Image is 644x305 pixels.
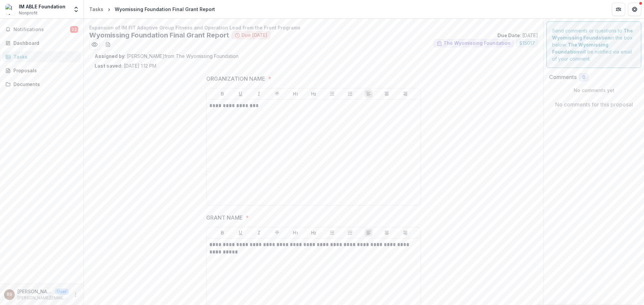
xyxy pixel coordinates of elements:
[7,292,12,297] div: Brian Sutherland
[3,65,81,76] a: Proposals
[3,37,81,49] a: Dashboard
[328,90,336,98] button: Bullet List
[546,21,641,68] div: Send comments or questions to in the box below. will be notified via email of your comment.
[218,90,226,98] button: Bold
[401,90,409,98] button: Align Right
[552,42,608,55] strong: The Wyomissing Foundation
[555,100,633,108] p: No comments for this proposal
[443,41,511,46] span: The Wyomissing Foundation
[310,90,318,98] button: Heading 2
[549,74,577,80] h2: Comments
[612,3,625,16] button: Partners
[115,6,215,13] div: Wyomissing Foundation Final Grant Report
[497,32,520,38] strong: Due Date
[255,229,263,237] button: Italicize
[346,90,354,98] button: Ordered List
[3,51,81,62] a: Tasks
[236,229,245,237] button: Underline
[5,4,16,15] img: IM ABLE Foundation
[70,26,78,33] span: 22
[218,229,226,237] button: Bold
[628,3,641,16] button: Get Help
[17,295,69,301] p: [PERSON_NAME][EMAIL_ADDRESS][DOMAIN_NAME]
[19,3,65,10] div: IM ABLE Foundation
[3,79,81,90] a: Documents
[291,229,300,237] button: Heading 1
[103,39,113,50] button: download-word-button
[95,53,124,59] strong: Assigned by
[13,67,75,74] div: Proposals
[55,289,69,295] p: User
[241,32,267,38] span: Due [DATE]
[291,90,300,98] button: Heading 1
[89,6,103,13] div: Tasks
[549,87,639,94] p: No comments yet
[95,53,533,60] p: : [PERSON_NAME] from The Wyomissing Foundation
[236,90,245,98] button: Underline
[365,90,373,98] button: Align Left
[582,75,585,80] span: 0
[89,24,538,31] p: Expansion of IM FIT Adaptive Group Fitness and Operation Lead from the Front Programs
[13,53,75,60] div: Tasks
[13,27,70,32] span: Notifications
[89,31,229,39] h2: Wyomissing Foundation Final Grant Report
[328,229,336,237] button: Bullet List
[17,288,52,295] p: [PERSON_NAME]
[401,229,409,237] button: Align Right
[273,229,281,237] button: Strike
[19,10,38,16] span: Nonprofit
[13,81,75,88] div: Documents
[497,32,538,39] p: : [DATE]
[95,63,122,69] strong: Last saved:
[346,229,354,237] button: Ordered List
[310,229,318,237] button: Heading 2
[3,24,81,35] button: Notifications22
[365,229,373,237] button: Align Left
[206,75,265,83] p: ORGANIZATION NAME
[95,62,156,69] p: [DATE] 1:12 PM
[87,4,106,14] a: Tasks
[383,229,391,237] button: Align Center
[206,214,243,222] p: GRANT NAME
[71,3,81,16] button: Open entity switcher
[13,40,75,47] div: Dashboard
[273,90,281,98] button: Strike
[383,90,391,98] button: Align Center
[255,90,263,98] button: Italicize
[89,39,100,50] button: Preview 88849db4-a517-4128-b861-1e3de9741eb7.pdf
[519,41,535,46] span: $ 15017
[87,4,218,14] nav: breadcrumb
[71,291,79,299] button: More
